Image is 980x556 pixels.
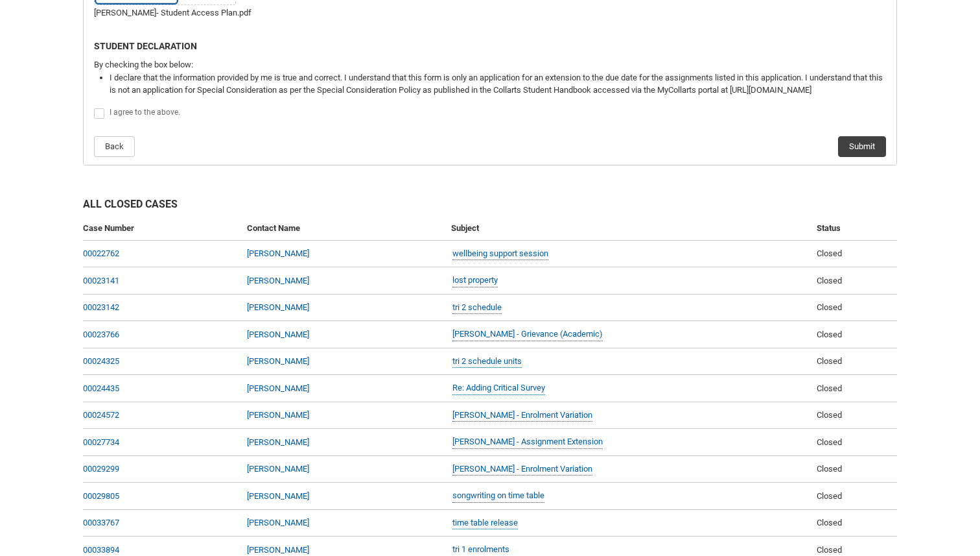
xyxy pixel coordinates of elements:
[452,274,498,287] a: lost property
[817,248,842,258] span: Closed
[247,383,309,393] a: [PERSON_NAME]
[247,545,309,555] a: [PERSON_NAME]
[83,464,119,474] a: 00029299
[817,410,842,420] span: Closed
[811,217,897,241] th: Status
[110,108,180,117] span: I agree to the above.
[83,437,119,447] a: 00027734
[247,330,309,339] a: [PERSON_NAME]
[817,518,842,527] span: Closed
[94,136,135,157] button: Back
[83,217,242,241] th: Case Number
[83,276,119,285] a: 00023141
[817,330,842,339] span: Closed
[247,276,309,285] a: [PERSON_NAME]
[83,248,119,258] a: 00022762
[83,518,119,527] a: 00033767
[838,136,886,157] button: Submit
[83,197,897,217] h2: All Closed Cases
[452,435,603,449] a: [PERSON_NAME] - Assignment Extension
[247,356,309,366] a: [PERSON_NAME]
[247,518,309,527] a: [PERSON_NAME]
[817,437,842,447] span: Closed
[83,356,119,366] a: 00024325
[247,437,309,447] a: [PERSON_NAME]
[452,328,603,341] a: [PERSON_NAME] - Grievance (Academic)
[247,491,309,501] a: [PERSON_NAME]
[83,545,119,555] a: 00033894
[110,71,886,97] li: I declare that the information provided by me is true and correct. I understand that this form is...
[452,355,522,369] a: tri 2 schedule units
[83,330,119,339] a: 00023766
[452,301,502,315] a: tri 2 schedule
[817,302,842,312] span: Closed
[94,41,197,51] b: STUDENT DECLARATION
[817,545,842,555] span: Closed
[817,276,842,285] span: Closed
[817,383,842,393] span: Closed
[247,410,309,420] a: [PERSON_NAME]
[446,217,811,241] th: Subject
[817,464,842,474] span: Closed
[817,356,842,366] span: Closed
[83,491,119,501] a: 00029805
[83,383,119,393] a: 00024435
[83,410,119,420] a: 00024572
[242,217,446,241] th: Contact Name
[817,491,842,501] span: Closed
[83,302,119,312] a: 00023142
[247,302,309,312] a: [PERSON_NAME]
[452,409,592,422] a: [PERSON_NAME] - Enrolment Variation
[452,463,592,476] a: [PERSON_NAME] - Enrolment Variation
[452,381,545,395] a: Re: Adding Critical Survey
[452,489,544,503] a: songwriting on time table
[452,516,518,530] a: time table release
[94,58,886,71] p: By checking the box below:
[452,247,548,261] a: wellbeing support session
[247,464,309,474] a: [PERSON_NAME]
[94,6,886,19] div: [PERSON_NAME]- Student Access Plan.pdf
[247,248,309,258] a: [PERSON_NAME]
